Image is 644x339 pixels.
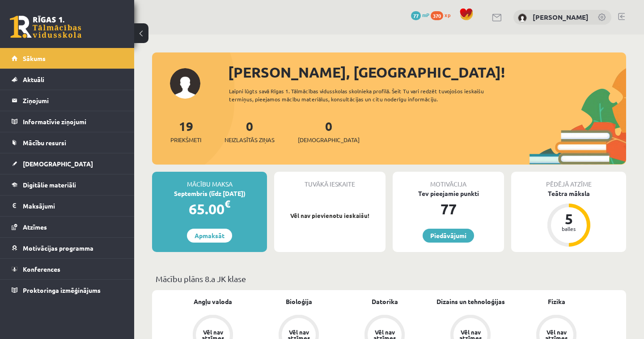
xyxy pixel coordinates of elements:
div: 77 [393,198,504,220]
a: Motivācijas programma [12,238,123,258]
div: balles [555,226,582,231]
span: Sākums [23,54,46,62]
a: Datorika [372,297,398,306]
span: xp [445,11,450,18]
a: Maksājumi [12,196,123,216]
p: Vēl nav pievienotu ieskaišu! [279,211,381,220]
div: Teātra māksla [511,189,626,198]
a: [PERSON_NAME] [533,13,589,22]
span: Digitālie materiāli [23,181,76,189]
a: Informatīvie ziņojumi [12,111,123,132]
span: Proktoringa izmēģinājums [23,286,101,294]
a: Konferences [12,259,123,279]
span: € [225,197,230,210]
p: Mācību plāns 8.a JK klase [156,273,623,285]
a: Proktoringa izmēģinājums [12,280,123,300]
div: 65.00 [152,198,267,220]
span: mP [422,11,429,18]
a: Aktuāli [12,69,123,90]
a: Ziņojumi [12,90,123,111]
a: Bioloģija [286,297,312,306]
div: Pēdējā atzīme [511,172,626,189]
img: Luīze Vasiļjeva [518,13,527,22]
a: Dizains un tehnoloģijas [436,297,505,306]
div: Laipni lūgts savā Rīgas 1. Tālmācības vidusskolas skolnieka profilā. Šeit Tu vari redzēt tuvojošo... [229,87,513,103]
span: Mācību resursi [23,139,66,147]
a: Angļu valoda [194,297,232,306]
a: 77 mP [411,11,429,18]
span: Priekšmeti [170,135,201,144]
div: Motivācija [393,172,504,189]
a: Atzīmes [12,217,123,237]
span: Neizlasītās ziņas [225,135,275,144]
div: Tev pieejamie punkti [393,189,504,198]
a: 0Neizlasītās ziņas [225,118,275,144]
span: Atzīmes [23,223,47,231]
a: Digitālie materiāli [12,174,123,195]
div: Mācību maksa [152,172,267,189]
div: Septembris (līdz [DATE]) [152,189,267,198]
a: Sākums [12,48,123,69]
a: 370 xp [431,11,455,18]
a: Rīgas 1. Tālmācības vidusskola [10,16,81,38]
div: Tuvākā ieskaite [274,172,386,189]
div: [PERSON_NAME], [GEOGRAPHIC_DATA]! [228,61,626,83]
a: [DEMOGRAPHIC_DATA] [12,153,123,174]
a: Teātra māksla 5 balles [511,189,626,248]
legend: Informatīvie ziņojumi [23,111,123,132]
span: Konferences [23,265,60,273]
div: 5 [555,212,582,226]
span: Aktuāli [23,75,44,83]
span: 77 [411,11,421,20]
span: [DEMOGRAPHIC_DATA] [23,160,93,168]
a: Fizika [548,297,565,306]
span: Motivācijas programma [23,244,93,252]
a: 0[DEMOGRAPHIC_DATA] [298,118,360,144]
a: Piedāvājumi [423,229,474,243]
a: 19Priekšmeti [170,118,201,144]
a: Apmaksāt [187,229,232,243]
span: 370 [431,11,443,20]
a: Mācību resursi [12,132,123,153]
span: [DEMOGRAPHIC_DATA] [298,135,360,144]
legend: Maksājumi [23,196,123,216]
legend: Ziņojumi [23,90,123,111]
